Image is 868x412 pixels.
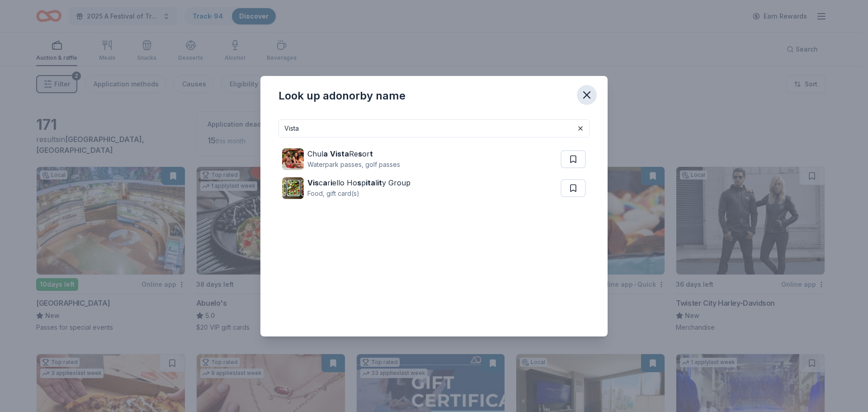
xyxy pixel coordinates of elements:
[370,149,373,158] strong: t
[307,178,319,187] strong: Vis
[307,148,400,159] div: Chul Re or
[330,149,349,158] strong: Vista
[307,159,400,170] div: Waterpark passes, golf passes
[282,177,304,199] img: Image for Viscariello Hospitality Group
[307,177,410,188] div: c r ello Ho p l y Group
[366,178,375,187] strong: ita
[307,188,410,199] div: Food, gift card(s)
[330,178,332,187] strong: i
[377,178,382,187] strong: it
[323,149,328,158] strong: a
[323,178,327,187] strong: a
[278,89,406,103] div: Look up a donor by name
[282,148,304,170] img: Image for Chula Vista Resort
[358,149,362,158] strong: s
[278,119,590,137] input: Search
[357,178,361,187] strong: s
